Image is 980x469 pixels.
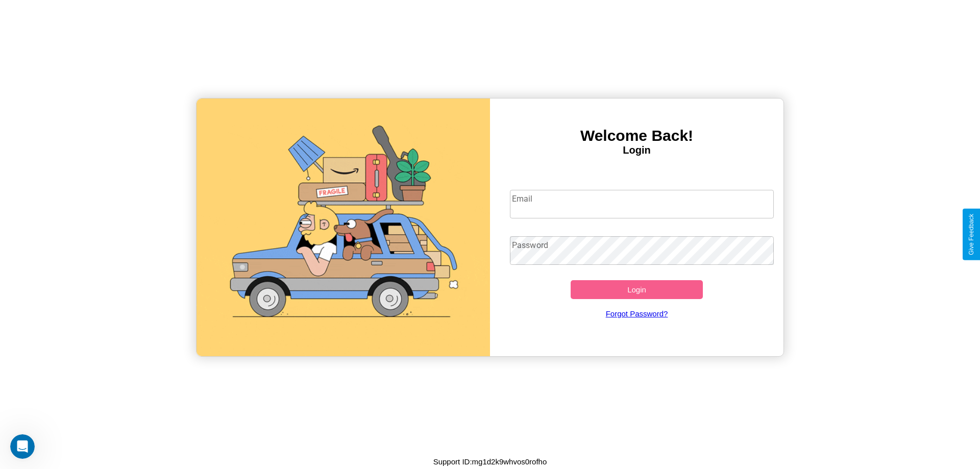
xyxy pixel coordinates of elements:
[197,98,490,356] img: gif
[571,280,703,299] button: Login
[433,455,547,468] p: Support ID: mg1d2k9whvos0rofho
[490,127,783,144] h3: Welcome Back!
[505,299,769,328] a: Forgot Password?
[10,434,35,459] iframe: Intercom live chat
[968,214,975,255] div: Give Feedback
[490,144,783,156] h4: Login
